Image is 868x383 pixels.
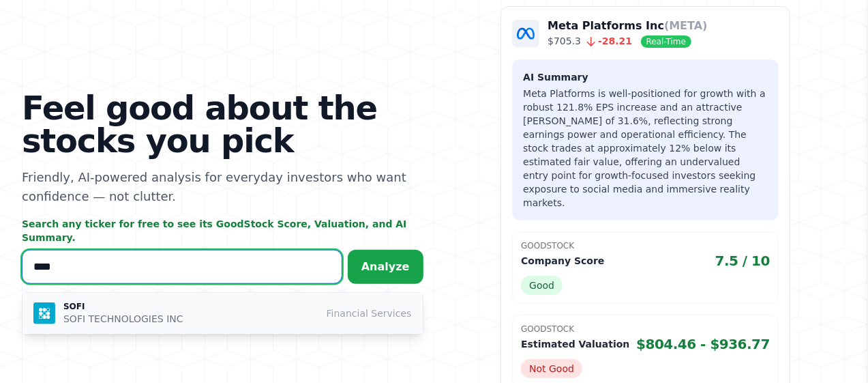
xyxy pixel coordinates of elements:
h1: Feel good about the stocks you pick [22,91,423,157]
span: Financial Services [327,307,412,320]
span: -28.21 [581,36,632,46]
p: Company Score [521,254,604,268]
span: $804.46 - $936.77 [636,335,770,354]
p: Meta Platforms Inc [548,18,707,34]
button: Analyze [348,250,423,284]
p: $705.3 [548,34,707,48]
span: Good [521,276,563,295]
p: GoodStock [521,324,770,335]
button: SOFI SOFI SOFI TECHNOLOGIES INC Financial Services [23,293,423,334]
h3: AI Summary [523,70,768,84]
p: SOFI TECHNOLOGIES INC [63,312,183,326]
p: SOFI [63,301,183,312]
p: GoodStock [521,240,770,251]
span: Analyze [361,260,410,273]
span: 7.5 / 10 [715,251,770,270]
span: Real-Time [641,36,691,48]
p: Meta Platforms is well-positioned for growth with a robust 121.8% EPS increase and an attractive ... [523,87,768,210]
p: Search any ticker for free to see its GoodStock Score, Valuation, and AI Summary. [22,217,423,244]
span: (META) [664,19,708,32]
span: Not Good [521,359,582,378]
p: Friendly, AI-powered analysis for everyday investors who want confidence — not clutter. [22,168,423,206]
p: Estimated Valuation [521,337,629,351]
img: Company Logo [512,20,539,47]
img: SOFI [33,302,55,324]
